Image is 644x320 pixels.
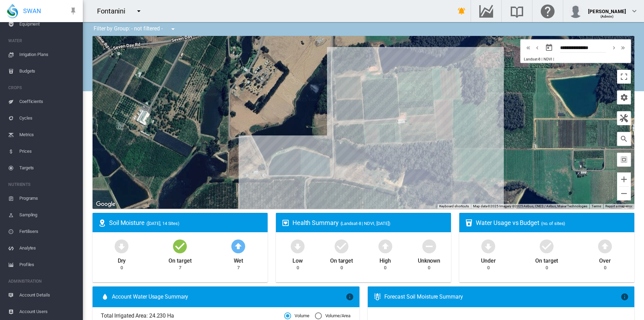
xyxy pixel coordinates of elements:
[292,218,445,227] div: Health Summary
[19,207,77,223] span: Sampling
[377,238,394,254] md-icon: icon-arrow-up-bold-circle
[98,219,106,227] md-icon: icon-map-marker-radius
[619,44,627,52] md-icon: icon-chevron-double-right
[135,7,143,15] md-icon: icon-menu-down
[476,218,629,227] div: Water Usage vs Budget
[101,312,284,320] span: Total Irrigated Area: 24.230 Ha
[292,254,303,265] div: Low
[97,6,132,16] div: Fontanini
[8,179,77,190] span: NUTRIENTS
[542,41,556,55] button: md-calendar
[478,7,494,15] md-icon: Go to the Data Hub
[546,265,548,271] div: 0
[88,22,182,36] div: Filter by Group: - not filtered -
[620,135,628,143] md-icon: icon-magnify
[169,25,177,33] md-icon: icon-menu-down
[315,313,350,319] md-radio-button: Volume/Area
[281,219,290,227] md-icon: icon-heart-box-outline
[473,204,587,208] span: Map data ©2025 Imagery ©2025 Airbus, CNES / Airbus, Maxar Technologies
[172,238,188,254] md-icon: icon-checkbox-marked-circle
[379,254,391,265] div: High
[113,238,130,254] md-icon: icon-arrow-down-bold-circle
[19,223,77,240] span: Fertilisers
[237,265,240,271] div: 7
[19,46,77,63] span: Irrigation Plans
[8,82,77,93] span: CROPS
[330,254,353,265] div: On target
[617,172,631,186] button: Zoom in
[101,293,109,301] md-icon: icon-water
[418,254,440,265] div: Unknown
[553,57,554,62] span: |
[524,57,552,62] span: Landsat-8 | NDVI
[19,240,77,256] span: Analytes
[618,44,627,52] button: icon-chevron-double-right
[289,238,306,254] md-icon: icon-arrow-down-bold-circle
[617,70,631,84] button: Toggle fullscreen view
[19,143,77,160] span: Prices
[524,44,533,52] button: icon-chevron-double-left
[19,256,77,273] span: Profiles
[455,4,469,18] button: icon-bell-ring
[118,254,126,265] div: Dry
[23,7,41,15] span: SWAN
[384,293,621,301] div: Forecast Soil Moisture Summary
[617,153,631,167] button: icon-select-all
[539,7,556,15] md-icon: Click here for help
[610,44,618,52] md-icon: icon-chevron-right
[588,5,626,12] div: [PERSON_NAME]
[617,187,631,200] button: Zoom out
[620,156,628,164] md-icon: icon-select-all
[620,93,628,102] md-icon: icon-cog
[480,238,497,254] md-icon: icon-arrow-down-bold-circle
[439,204,469,209] button: Keyboard shortcuts
[373,293,382,301] md-icon: icon-thermometer-lines
[132,4,146,18] button: icon-menu-down
[535,254,558,265] div: On target
[346,293,354,301] md-icon: icon-information
[592,204,601,208] a: Terms
[487,265,490,271] div: 0
[234,254,243,265] div: Wet
[19,303,77,320] span: Account Users
[19,93,77,110] span: Coefficients
[569,4,583,18] img: profile.jpg
[630,7,638,15] md-icon: icon-chevron-down
[166,22,180,36] button: icon-menu-down
[19,110,77,126] span: Cycles
[509,7,525,15] md-icon: Search the knowledge base
[7,4,18,18] img: SWAN-Landscape-Logo-Colour-drop.png
[146,221,180,226] span: ([DATE], 14 Sites)
[340,265,343,271] div: 0
[109,218,262,227] div: Soil Moisture
[541,221,566,226] span: (no. of sites)
[421,238,438,254] md-icon: icon-minus-circle
[340,221,391,226] span: (Landsat-8 | NDVI, [DATE])
[8,276,77,287] span: ADMINISTRATION
[19,16,77,32] span: Equipment
[19,160,77,176] span: Targets
[599,254,611,265] div: Over
[617,91,631,104] button: icon-cog
[94,200,117,209] a: Open this area in Google Maps (opens a new window)
[297,265,299,271] div: 0
[481,254,496,265] div: Under
[621,293,629,301] md-icon: icon-information
[617,132,631,146] button: icon-magnify
[609,44,618,52] button: icon-chevron-right
[597,238,613,254] md-icon: icon-arrow-up-bold-circle
[94,200,117,209] img: Google
[428,265,430,271] div: 0
[525,44,532,52] md-icon: icon-chevron-double-left
[121,265,123,271] div: 0
[600,15,614,18] span: (Admin)
[169,254,191,265] div: On target
[19,190,77,207] span: Programs
[538,238,555,254] md-icon: icon-checkbox-marked-circle
[69,7,77,15] md-icon: icon-pin
[465,219,473,227] md-icon: icon-cup-water
[19,287,77,303] span: Account Details
[230,238,247,254] md-icon: icon-arrow-up-bold-circle
[179,265,181,271] div: 7
[333,238,350,254] md-icon: icon-checkbox-marked-circle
